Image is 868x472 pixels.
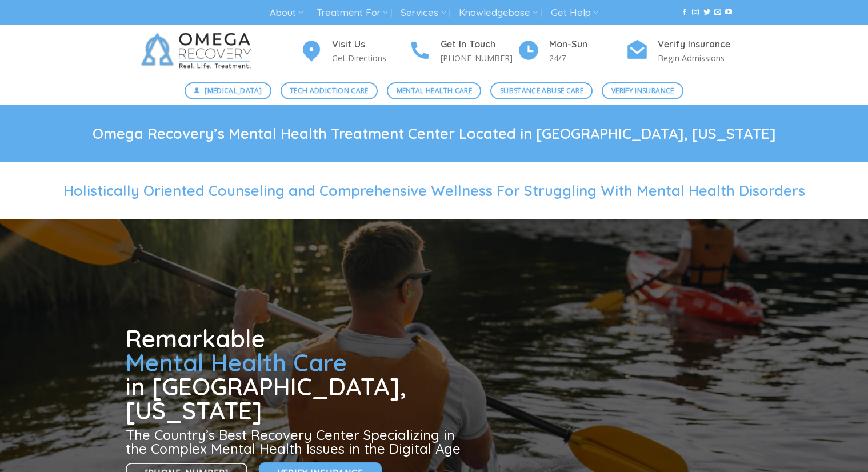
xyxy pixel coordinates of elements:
[602,82,683,99] a: Verify Insurance
[317,2,388,23] a: Treatment For
[549,51,626,65] p: 24/7
[681,9,688,17] a: Follow on Facebook
[626,37,734,65] a: Verify Insurance Begin Admissions
[126,428,465,455] h3: The Country’s Best Recovery Center Specializing in the Complex Mental Health Issues in the Digita...
[441,51,517,65] p: [PHONE_NUMBER]
[459,2,538,23] a: Knowledgebase
[134,25,263,77] img: Omega Recovery
[300,37,409,65] a: Visit Us Get Directions
[401,2,446,23] a: Services
[205,85,262,96] span: [MEDICAL_DATA]
[397,85,472,96] span: Mental Health Care
[387,82,481,99] a: Mental Health Care
[290,85,369,96] span: Tech Addiction Care
[500,85,583,96] span: Substance Abuse Care
[185,82,271,99] a: [MEDICAL_DATA]
[551,2,598,23] a: Get Help
[332,51,409,65] p: Get Directions
[332,37,409,52] h4: Visit Us
[281,82,378,99] a: Tech Addiction Care
[409,37,517,65] a: Get In Touch [PHONE_NUMBER]
[703,9,710,17] a: Follow on Twitter
[611,85,674,96] span: Verify Insurance
[725,9,732,17] a: Follow on YouTube
[441,37,517,52] h4: Get In Touch
[270,2,303,23] a: About
[658,37,734,52] h4: Verify Insurance
[490,82,593,99] a: Substance Abuse Care
[63,182,805,199] span: Holistically Oriented Counseling and Comprehensive Wellness For Struggling With Mental Health Dis...
[714,9,721,17] a: Send us an email
[126,327,465,423] h1: Remarkable in [GEOGRAPHIC_DATA], [US_STATE]
[692,9,699,17] a: Follow on Instagram
[658,51,734,65] p: Begin Admissions
[549,37,626,52] h4: Mon-Sun
[126,347,347,378] span: Mental Health Care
